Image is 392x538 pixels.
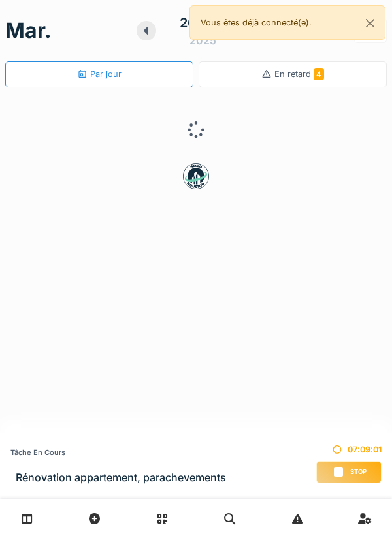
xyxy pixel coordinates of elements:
[274,69,324,79] span: En retard
[355,6,385,40] button: Close
[183,163,209,189] img: badge-BVDL4wpA.svg
[350,467,367,477] span: Stop
[10,447,226,458] div: Tâche en cours
[314,68,324,80] span: 4
[316,443,382,456] div: 07:09:01
[16,471,226,484] h3: Rénovation appartement, parachevements
[180,13,227,33] div: 26 août
[189,33,216,48] div: 2025
[189,5,385,40] div: Vous êtes déjà connecté(e).
[77,68,122,80] div: Par jour
[5,18,52,43] h1: mar.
